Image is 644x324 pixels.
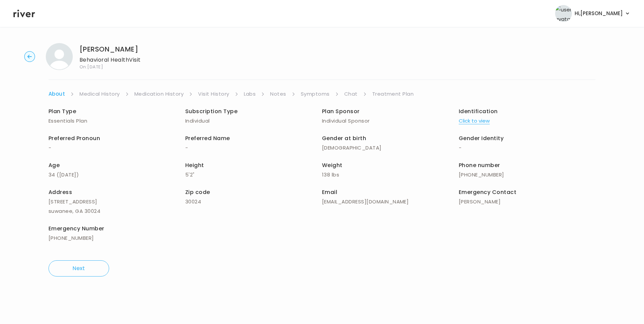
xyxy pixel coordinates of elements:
span: Emergency Number [49,225,104,232]
a: Symptoms [301,89,330,99]
span: Preferred Name [185,134,230,142]
button: user avatarHi,[PERSON_NAME] [555,5,631,22]
a: Labs [244,89,256,99]
p: suwanee, GA 30024 [49,206,185,216]
p: Essentials Plan [49,116,185,126]
span: Identification [459,107,498,115]
span: On: [DATE] [79,65,141,69]
p: [PERSON_NAME] [459,197,595,206]
img: Gabriella Fitzpatrick [46,43,73,70]
span: Age [49,161,60,169]
img: user avatar [555,5,572,22]
p: 34 [49,170,185,180]
span: Gender at birth [322,134,366,142]
a: Visit History [198,89,229,99]
button: Next [49,260,109,277]
p: 138 lbs [322,170,459,180]
span: Gender Identity [459,134,504,142]
p: Behavioral Health Visit [79,55,141,65]
p: 5'2" [185,170,322,180]
p: [EMAIL_ADDRESS][DOMAIN_NAME] [322,197,459,206]
span: Weight [322,161,343,169]
p: - [459,143,595,153]
span: ( [DATE] ) [57,171,79,178]
span: Preferred Pronoun [49,134,100,142]
p: - [49,143,185,153]
p: - [185,143,322,153]
span: Phone number [459,161,500,169]
span: Plan Type [49,107,76,115]
span: Hi, [PERSON_NAME] [575,9,623,18]
p: [DEMOGRAPHIC_DATA] [322,143,459,153]
a: Treatment Plan [372,89,414,99]
span: Plan Sponsor [322,107,360,115]
button: Click to view [459,116,490,126]
p: 30024 [185,197,322,206]
span: Email [322,188,337,196]
a: About [49,89,65,99]
a: Chat [344,89,358,99]
span: Height [185,161,204,169]
p: [PHONE_NUMBER] [459,170,595,180]
span: Zip code [185,188,210,196]
p: Individual [185,116,322,126]
a: Medication History [134,89,184,99]
p: Individual Sponsor [322,116,459,126]
h1: [PERSON_NAME] [79,44,141,54]
a: Medical History [79,89,120,99]
span: Emergency Contact [459,188,516,196]
a: Notes [270,89,286,99]
p: [PHONE_NUMBER] [49,233,185,243]
span: Address [49,188,72,196]
span: Subscription Type [185,107,237,115]
p: [STREET_ADDRESS] [49,197,185,206]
